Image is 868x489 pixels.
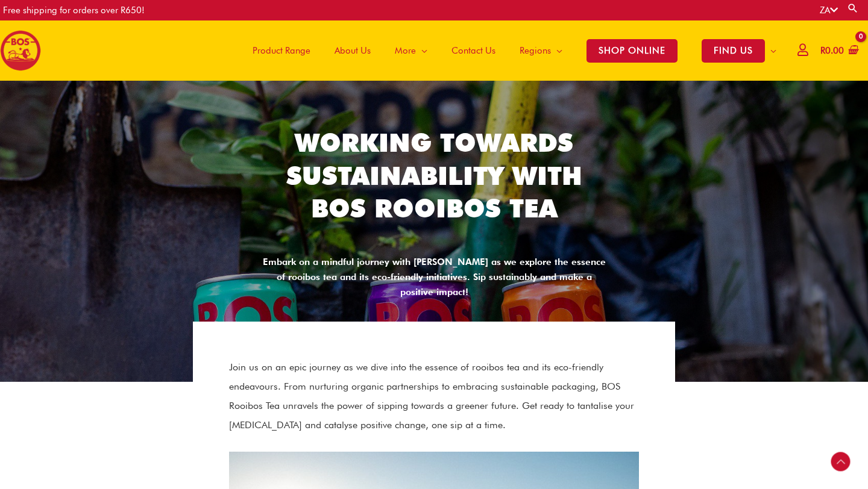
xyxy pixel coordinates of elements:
[820,45,844,56] bdi: 0.00
[335,33,371,69] span: About Us
[574,20,690,81] a: SHOP ONLINE
[395,33,416,69] span: More
[231,20,788,81] nav: Site Navigation
[520,33,551,69] span: Regions
[439,20,508,81] a: Contact Us
[508,20,574,81] a: Regions
[820,45,825,56] span: R
[820,5,838,16] a: ZA
[383,20,439,81] a: More
[847,2,859,14] a: Search button
[253,33,310,69] span: Product Range
[451,33,495,69] span: Contact Us
[702,39,765,63] span: FIND US
[322,20,383,81] a: About Us
[587,39,678,63] span: SHOP ONLINE
[259,255,609,299] div: Embark on a mindful journey with [PERSON_NAME] as we explore the essence of rooibos tea and its e...
[259,126,609,225] h2: Working Towards Sustainability With BOS Rooibos Tea
[241,20,322,81] a: Product Range
[229,358,639,435] p: Join us on an epic journey as we dive into the essence of rooibos tea and its eco-friendly endeav...
[818,37,859,64] a: View Shopping Cart, empty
